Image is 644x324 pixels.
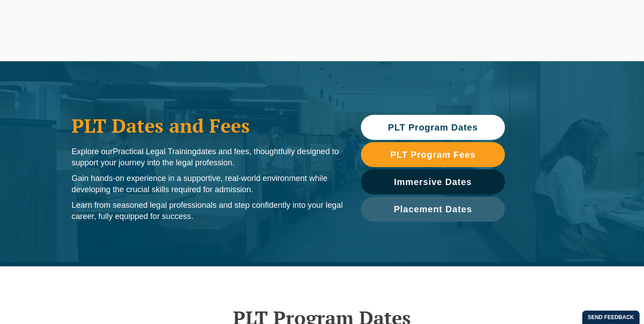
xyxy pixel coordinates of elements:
[113,147,196,156] span: Practical Legal Training
[394,205,472,214] span: Placement Dates
[361,115,505,140] a: PLT Program Dates
[361,169,505,194] a: Immersive Dates
[394,177,472,186] span: Immersive Dates
[390,150,475,159] span: PLT Program Fees
[361,142,505,167] a: PLT Program Fees
[72,200,343,222] p: Learn from seasoned legal professionals and step confidently into your legal career, fully equipp...
[72,146,343,168] p: Explore our dates and fees, thoughtfully designed to support your journey into the legal profession.
[361,197,505,222] a: Placement Dates
[72,173,343,195] p: Gain hands-on experience in a supportive, real-world environment while developing the crucial ski...
[72,114,343,137] h1: PLT Dates and Fees
[388,123,478,132] span: PLT Program Dates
